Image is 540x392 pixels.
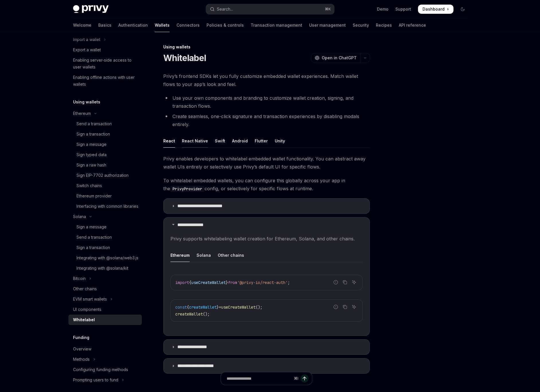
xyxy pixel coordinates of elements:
span: ⌘ K [325,7,331,11]
a: Configuring funding methods [68,364,142,375]
button: Toggle Solana section [68,211,142,222]
button: Toggle dark mode [458,5,467,14]
div: React Native [182,134,208,148]
span: ; [288,280,290,285]
span: } [217,305,219,310]
div: Sign a message [76,224,107,230]
li: Use your own components and branding to customize wallet creation, signing, and transaction flows. [163,94,370,110]
img: dark logo [73,5,109,13]
div: Android [232,134,248,148]
div: Interfacing with common libraries [76,203,138,210]
input: Ask a question... [227,372,292,385]
div: Bitcoin [73,275,86,282]
div: Flutter [255,134,268,148]
div: Solana [197,248,211,262]
button: Open in ChatGPT [311,53,360,63]
a: Transaction management [251,18,302,32]
div: Enabling server-side access to user wallets [73,57,138,70]
a: Enabling offline actions with user wallets [68,72,142,89]
a: API reference [399,18,426,32]
div: Sign a raw hash [76,162,106,168]
a: Demo [377,6,388,12]
div: Enabling offline actions with user wallets [73,74,138,88]
button: Toggle Ethereum section [68,108,142,119]
div: Export a wallet [73,46,101,53]
a: Dashboard [418,5,453,14]
span: (); [256,305,262,310]
a: Whitelabel [68,315,142,325]
span: { [189,280,191,285]
button: Copy the contents from the code block [341,303,349,311]
a: Ethereum provider [68,191,142,201]
div: Prompting users to fund [73,377,118,383]
div: Send a transaction [76,120,112,127]
h1: Whitelabel [163,53,206,63]
div: UI components [73,306,101,313]
span: import [175,280,189,285]
div: Swift [215,134,225,148]
a: Sign a message [68,139,142,150]
div: EVM smart wallets [73,296,107,303]
span: Dashboard [423,6,445,12]
code: PrivyProvider [170,186,205,192]
span: } [226,280,228,285]
a: Policies & controls [207,18,244,32]
button: Toggle EVM smart wallets section [68,294,142,304]
div: Sign a message [76,141,107,148]
div: Sign typed data [76,151,107,158]
a: Overview [68,344,142,354]
div: Integrating with @solana/kit [76,265,128,272]
span: = [219,305,221,310]
a: Wallets [155,18,170,32]
a: Other chains [68,284,142,294]
span: Privy supports whitelabeling wallet creation for Ethereum, Solana, and other chains. [170,235,363,243]
div: Whitelabel [73,316,95,323]
div: Methods [73,356,90,363]
a: Recipes [376,18,392,32]
div: Ethereum [170,248,190,262]
button: Send message [301,375,309,383]
span: { [187,305,189,310]
div: Other chains [73,285,97,292]
span: To whitelabel embedded wallets, you can configure this globally across your app in the config, or... [163,177,370,193]
a: Welcome [73,18,91,32]
div: React [163,134,175,148]
a: Sign a transaction [68,242,142,253]
a: Security [353,18,369,32]
a: UI components [68,304,142,315]
a: Enabling server-side access to user wallets [68,55,142,72]
span: useCreateWallet [221,305,256,310]
a: Send a transaction [68,119,142,129]
a: Connectors [176,18,200,32]
a: Sign a message [68,222,142,232]
span: createWallet [175,311,203,317]
a: Export a wallet [68,45,142,55]
span: '@privy-io/react-auth' [237,280,288,285]
span: Privy’s frontend SDKs let you fully customize embedded wallet experiences. Match wallet flows to ... [163,72,370,88]
button: Toggle Methods section [68,354,142,364]
div: Sign a transaction [76,244,110,251]
a: Integrating with @solana/web3.js [68,253,142,263]
div: Ethereum provider [76,193,112,199]
a: Authentication [118,18,148,32]
a: User management [309,18,346,32]
a: Switch chains [68,181,142,191]
div: Using wallets [163,44,370,50]
div: Ethereum [73,110,91,117]
a: Sign a raw hash [68,160,142,170]
a: Sign typed data [68,150,142,160]
span: (); [203,311,210,317]
div: Sign a transaction [76,131,110,138]
button: Copy the contents from the code block [341,279,349,286]
button: Toggle Bitcoin section [68,273,142,284]
button: Ask AI [350,279,358,286]
div: Search... [217,6,233,13]
span: useCreateWallet [191,280,226,285]
div: Switch chains [76,182,102,189]
button: Ask AI [350,303,358,311]
div: Unity [275,134,285,148]
h5: Using wallets [73,99,100,105]
a: Support [395,6,411,12]
span: const [175,305,187,310]
a: Send a transaction [68,232,142,242]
